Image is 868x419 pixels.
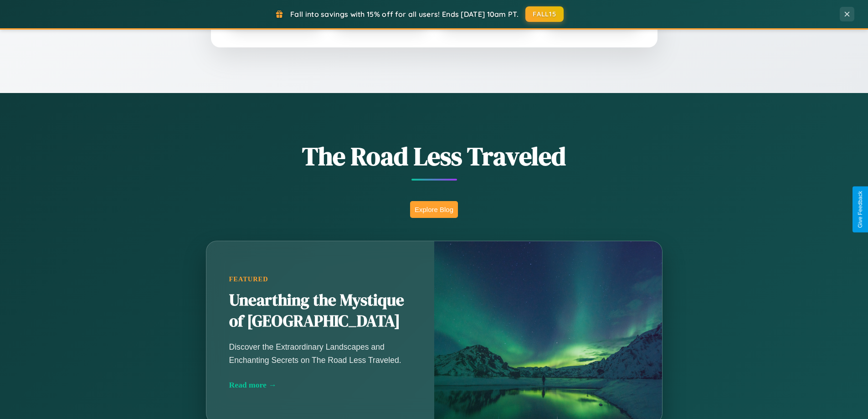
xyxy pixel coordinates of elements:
button: Explore Blog [410,201,458,218]
h2: Unearthing the Mystique of [GEOGRAPHIC_DATA] [229,290,411,332]
div: Read more → [229,380,411,390]
div: Featured [229,275,411,283]
p: Discover the Extraordinary Landscapes and Enchanting Secrets on The Road Less Traveled. [229,341,411,366]
div: Give Feedback [857,191,863,228]
button: FALL15 [525,6,564,22]
h1: The Road Less Traveled [161,139,708,174]
span: Fall into savings with 15% off for all users! Ends [DATE] 10am PT. [290,10,519,19]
